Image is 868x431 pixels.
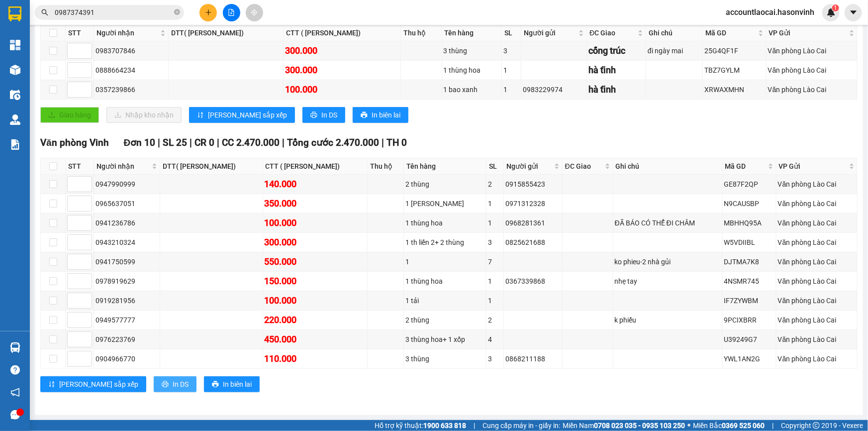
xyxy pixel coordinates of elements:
[705,27,756,38] span: Mã GD
[505,198,561,209] div: 0971312328
[723,214,776,233] td: MBHHQ95A
[423,422,466,430] strong: 1900 633 818
[769,27,847,38] span: VP Gửi
[718,6,822,18] span: accountlaocai.hasonvinh
[588,83,644,97] div: hà tĩnh
[778,217,856,228] div: Văn phòng Lào Cai
[776,214,858,233] td: Văn phòng Lào Cai
[204,376,260,392] button: printerIn biên lai
[265,197,366,211] div: 350.000
[813,422,820,429] span: copyright
[10,410,20,420] span: message
[10,365,20,375] span: question-circle
[503,84,520,95] div: 1
[124,137,156,148] span: Đơn 10
[48,381,55,389] span: sort-ascending
[488,198,502,209] div: 1
[615,217,721,228] div: ĐÃ BÁO CÓ THỂ ĐI CHÂM
[10,65,20,75] img: warehouse-icon
[96,276,158,287] div: 0978919629
[96,295,158,306] div: 0919281956
[724,179,774,190] div: GE87F2QP
[265,313,366,327] div: 220.000
[767,80,858,100] td: Văn phòng Lào Cai
[361,111,368,119] span: printer
[40,137,109,148] span: Văn phòng Vinh
[849,8,858,17] span: caret-down
[382,137,384,148] span: |
[405,179,484,190] div: 2 thùng
[405,315,484,325] div: 2 thùng
[723,175,776,194] td: GE87F2QP
[523,84,585,95] div: 0983229974
[704,84,765,95] div: XRWAXMHN
[488,315,502,325] div: 2
[10,114,20,125] img: warehouse-icon
[506,161,552,172] span: Người gửi
[615,315,721,325] div: k phiếu
[832,4,839,11] sup: 1
[189,107,295,123] button: sort-ascending[PERSON_NAME] sắp xếp
[444,45,500,56] div: 3 thùng
[405,198,484,209] div: 1 [PERSON_NAME]
[284,25,401,41] th: CTT ( [PERSON_NAME])
[778,179,856,190] div: Văn phòng Lào Cai
[724,217,774,228] div: MBHHQ95A
[197,111,204,119] span: sort-ascending
[778,353,856,364] div: Văn phòng Lào Cai
[768,65,856,76] div: Văn phòng Lào Cai
[615,256,721,267] div: ko phieu-2 nhà gủi
[767,61,858,80] td: Văn phòng Lào Cai
[724,334,774,345] div: U39249G7
[401,25,442,41] th: Thu hộ
[703,80,767,100] td: XRWAXMHN
[778,334,856,345] div: Văn phòng Lào Cai
[96,198,158,209] div: 0965637051
[482,420,560,431] span: Cung cấp máy in - giấy in:
[488,237,502,248] div: 3
[474,420,475,431] span: |
[158,137,160,148] span: |
[265,352,366,366] div: 110.000
[488,295,502,306] div: 1
[405,256,484,267] div: 1
[96,256,158,267] div: 0941750599
[228,9,235,16] span: file-add
[588,63,644,77] div: hà tĩnh
[488,217,502,228] div: 1
[505,353,561,364] div: 0868211188
[96,27,158,38] span: Người nhận
[40,376,146,392] button: sort-ascending[PERSON_NAME] sắp xếp
[96,334,158,345] div: 0976223769
[488,276,502,287] div: 1
[405,276,484,287] div: 1 thùng hoa
[723,233,776,252] td: W5VDIIBL
[55,7,172,18] input: Tìm tên, số ĐT hoặc mã đơn
[776,194,858,214] td: Văn phòng Lào Cai
[265,294,366,308] div: 100.000
[776,291,858,311] td: Văn phòng Lào Cai
[722,422,765,430] strong: 0369 525 060
[723,311,776,330] td: 9PCIXBRR
[265,274,366,288] div: 150.000
[251,9,258,16] span: aim
[375,420,466,431] span: Hỗ trợ kỹ thuật:
[106,107,182,123] button: downloadNhập kho nhận
[169,25,284,41] th: DTT( [PERSON_NAME])
[285,63,399,77] div: 300.000
[162,381,169,389] span: printer
[778,198,856,209] div: Văn phòng Lào Cai
[724,256,774,267] div: DJTMA7K8
[724,276,774,287] div: 4NSMR745
[10,90,20,100] img: warehouse-icon
[212,381,219,389] span: printer
[287,137,379,148] span: Tổng cước 2.470.000
[503,65,520,76] div: 1
[776,330,858,349] td: Văn phòng Lào Cai
[444,84,500,95] div: 1 bao xanh
[524,27,577,38] span: Người gửi
[223,4,240,21] button: file-add
[693,420,765,431] span: Miền Bắc
[190,137,192,148] span: |
[503,45,520,56] div: 3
